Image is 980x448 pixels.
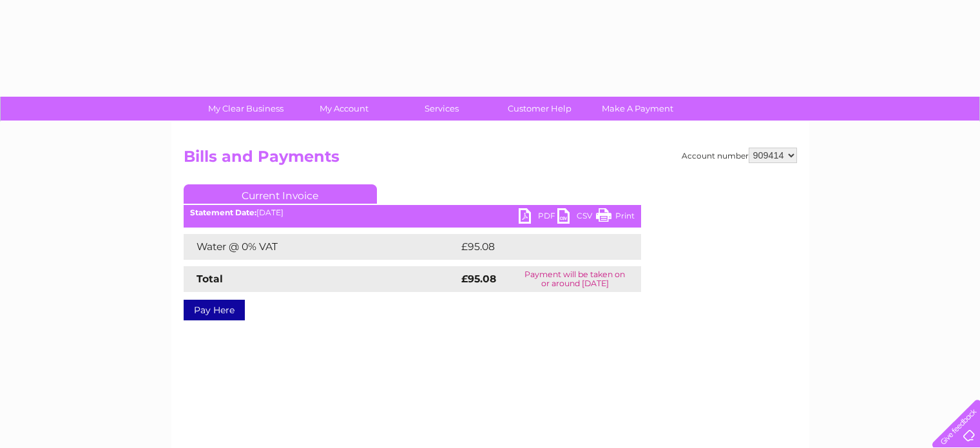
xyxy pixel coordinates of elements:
a: Customer Help [486,97,593,121]
td: Payment will be taken on or around [DATE] [509,266,641,292]
div: [DATE] [184,208,641,217]
td: £95.08 [458,234,616,260]
strong: Total [197,273,223,285]
h2: Bills and Payments [184,148,797,172]
strong: £95.08 [461,273,496,285]
a: CSV [557,208,596,227]
td: Water @ 0% VAT [184,234,458,260]
a: My Account [291,97,397,121]
a: Services [389,97,495,121]
a: PDF [519,208,557,227]
a: Make A Payment [584,97,691,121]
a: My Clear Business [193,97,299,121]
a: Print [596,208,635,227]
b: Statement Date: [190,208,256,217]
a: Pay Here [184,300,245,320]
div: Account number [682,148,797,163]
a: Current Invoice [184,184,377,204]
